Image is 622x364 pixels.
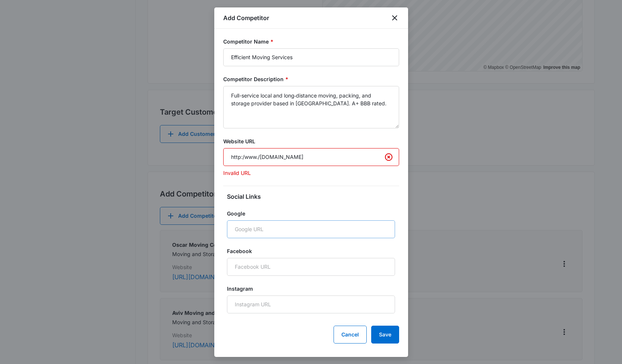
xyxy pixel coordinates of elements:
label: Instagram [227,285,395,293]
label: Competitor Description [223,75,399,83]
h3: Social Links [227,192,395,201]
label: Website URL [223,137,399,145]
label: Facebook [227,247,395,255]
button: close [390,13,399,22]
input: Instagram URL [227,296,395,313]
button: Save [371,326,399,344]
button: Clear [383,151,395,163]
textarea: Full-service local and long‑distance moving, packing, and storage provider based in [GEOGRAPHIC_D... [223,86,399,128]
input: www.BigLarrysBBQ.org [223,148,399,166]
label: Google [227,210,395,217]
p: Invalid URL [223,169,399,177]
label: Competitor Name [223,38,399,45]
button: Cancel [334,326,367,344]
input: Facebook URL [227,258,395,276]
input: Big Larry's BBQ [223,48,399,66]
h1: Add Competitor [223,13,269,22]
input: Google URL [227,220,395,238]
